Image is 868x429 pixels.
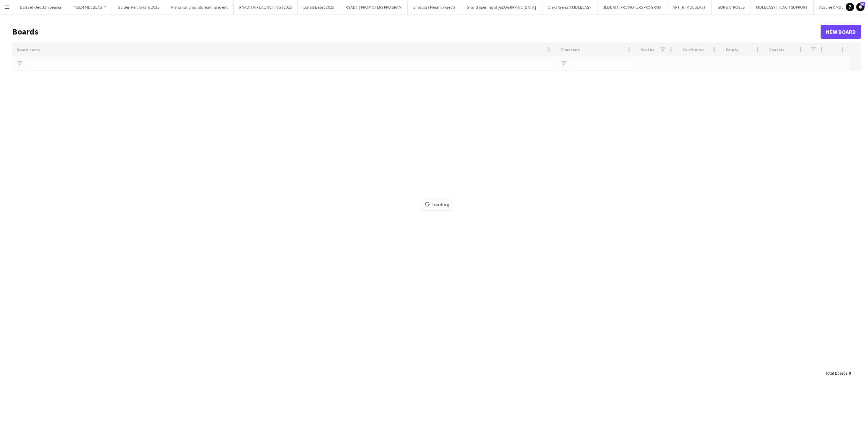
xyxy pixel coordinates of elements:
[825,370,847,376] span: Total Boards
[68,0,112,14] button: *SS24 MDLBEAST*
[814,0,861,14] button: Atache X MDLBEAST
[340,0,408,14] button: RIYADH | PROMOTERS PROGRAM
[848,370,851,376] span: 0
[14,0,68,14] button: Badael -Jeddah Season
[712,0,750,14] button: GUNS N' ROSES
[298,0,340,14] button: Balad Beast 2025
[461,0,542,14] button: Grand opening of [GEOGRAPHIC_DATA]
[234,0,298,14] button: RIYADH AIR LAUNCHING | 2025
[597,0,667,14] button: JEDDAH | PROMOTERS PROGRAM
[12,26,821,37] h1: Boards
[112,0,165,14] button: Golden Pen Award 2025
[856,3,865,11] a: 61
[750,0,814,14] button: MDLBEAST | TEACH SUPPORT
[165,0,234,14] button: Al manar groundbreaking event
[542,0,597,14] button: Onyx Arena X MDLBEAST
[667,0,712,14] button: AFT_R | MDLBEAST
[821,25,861,39] a: New Board
[860,2,865,6] span: 61
[825,366,851,380] div: :
[422,199,451,210] span: Loading
[408,0,461,14] button: Sindala ( Neom project)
